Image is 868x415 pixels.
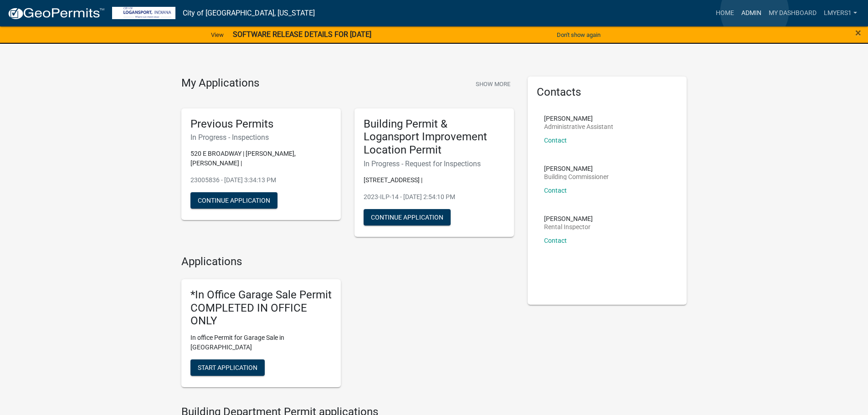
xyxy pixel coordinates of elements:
a: Admin [738,5,765,22]
h4: Applications [181,255,514,268]
img: City of Logansport, Indiana [112,7,175,19]
button: Continue Application [364,209,451,225]
button: Start Application [190,359,265,376]
p: 520 E BROADWAY | [PERSON_NAME], [PERSON_NAME] | [190,149,332,168]
p: Administrative Assistant [544,123,613,130]
a: Contact [544,137,567,144]
a: City of [GEOGRAPHIC_DATA], [US_STATE] [183,5,315,21]
h6: In Progress - Request for Inspections [364,159,505,168]
h5: Building Permit & Logansport Improvement Location Permit [364,118,505,157]
button: Continue Application [190,192,277,209]
p: Rental Inspector [544,224,593,230]
h5: *In Office Garage Sale Permit COMPLETED IN OFFICE ONLY [190,288,332,328]
p: [STREET_ADDRESS] | [364,175,505,185]
h6: In Progress - Inspections [190,133,332,142]
span: Start Application [198,364,257,371]
a: Contact [544,237,567,244]
p: [PERSON_NAME] [544,215,593,222]
a: lmyers1 [820,5,861,22]
p: Building Commissioner [544,174,609,180]
span: × [855,26,861,39]
p: 23005836 - [DATE] 3:34:13 PM [190,175,332,185]
h5: Previous Permits [190,118,332,131]
h5: Contacts [537,86,678,99]
a: My Dashboard [765,5,820,22]
button: Show More [472,77,514,92]
a: View [207,27,227,42]
p: [PERSON_NAME] [544,165,609,172]
a: Contact [544,187,567,194]
button: Don't show again [553,27,604,42]
a: Home [712,5,738,22]
p: 2023-ILP-14 - [DATE] 2:54:10 PM [364,192,505,202]
button: Close [855,27,861,38]
p: [PERSON_NAME] [544,115,613,122]
p: In office Permit for Garage Sale in [GEOGRAPHIC_DATA] [190,333,332,352]
h4: My Applications [181,77,259,90]
strong: SOFTWARE RELEASE DETAILS FOR [DATE] [233,30,371,39]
